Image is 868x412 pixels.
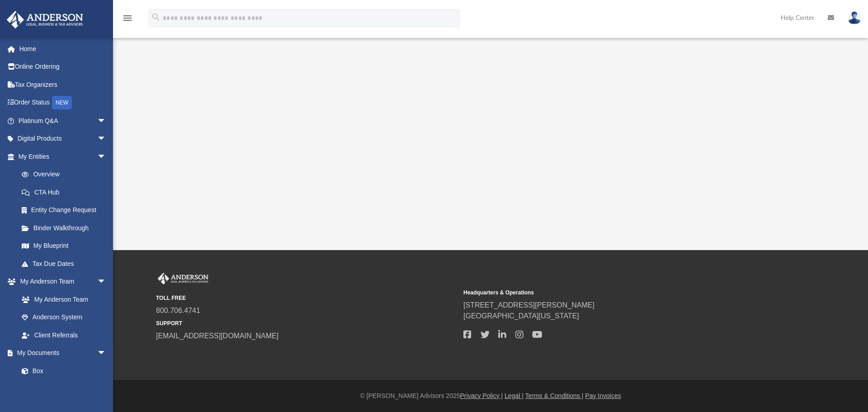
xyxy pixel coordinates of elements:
a: Privacy Policy | [460,392,503,399]
a: Binder Walkthrough [13,219,120,237]
span: arrow_drop_down [97,344,115,363]
a: Order StatusNEW [6,94,120,112]
a: Home [6,40,120,58]
a: Tax Due Dates [13,255,120,273]
a: My Blueprint [13,237,115,255]
span: arrow_drop_down [97,147,115,166]
small: TOLL FREE [156,294,457,302]
a: Pay Invoices [585,392,621,399]
a: Terms & Conditions | [525,392,584,399]
a: Client Referrals [13,326,115,344]
a: Meeting Minutes [13,380,115,398]
a: Online Ordering [6,58,120,76]
a: CTA Hub [13,183,120,201]
i: menu [122,13,133,24]
i: search [151,12,161,22]
a: menu [122,17,133,24]
img: Anderson Advisors Platinum Portal [156,273,210,284]
img: User Pic [848,11,861,24]
a: Platinum Q&Aarrow_drop_down [6,112,120,130]
a: [GEOGRAPHIC_DATA][US_STATE] [463,312,579,320]
a: My Documentsarrow_drop_down [6,344,115,362]
a: My Anderson Team [13,290,111,308]
a: My Anderson Teamarrow_drop_down [6,273,115,291]
div: © [PERSON_NAME] Advisors 2025 [113,391,868,401]
a: Entity Change Request [13,201,120,219]
a: Digital Productsarrow_drop_down [6,130,120,148]
a: My Entitiesarrow_drop_down [6,147,120,166]
a: Box [13,362,111,380]
a: Tax Organizers [6,76,120,94]
a: Anderson System [13,308,115,327]
a: [EMAIL_ADDRESS][DOMAIN_NAME] [156,332,278,340]
a: [STREET_ADDRESS][PERSON_NAME] [463,301,594,309]
span: arrow_drop_down [97,112,115,130]
span: arrow_drop_down [97,130,115,148]
small: SUPPORT [156,319,457,327]
a: Legal | [505,392,524,399]
a: 800.706.4741 [156,307,200,314]
small: Headquarters & Operations [463,289,764,297]
img: Anderson Advisors Platinum Portal [4,11,86,28]
div: NEW [52,96,72,109]
a: Overview [13,166,120,184]
span: arrow_drop_down [97,273,115,291]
